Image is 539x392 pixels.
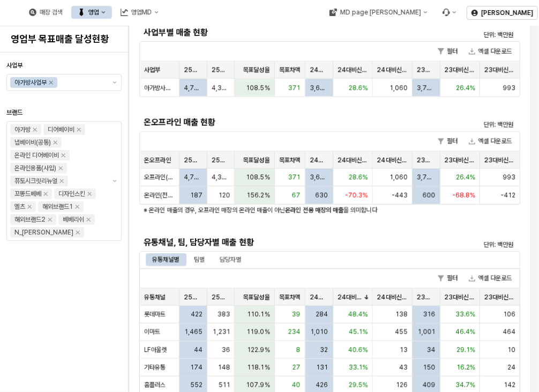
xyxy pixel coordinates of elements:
span: 28.6% [349,173,368,182]
span: 26.4% [456,84,475,92]
span: 45.1% [349,328,368,336]
span: 10 [507,345,515,354]
span: 목표차액 [279,156,301,164]
span: 1,010 [311,328,328,336]
span: 150 [423,363,436,372]
div: 아가방 [14,124,31,135]
div: Remove 꼬똥드베베 [43,192,48,196]
div: Remove 온라인 디어베이비 [61,153,65,157]
span: 148 [218,363,230,372]
span: 목표달성율 [243,293,270,301]
div: N_[PERSON_NAME] [14,227,73,238]
span: 24대비신장율 [338,66,368,74]
span: 118.1% [248,363,270,372]
div: 팀별 [188,253,211,266]
span: 1,060 [390,84,408,92]
span: 24실적 [310,66,328,74]
div: 온라인 디어베이비 [14,150,59,161]
div: 디자인스킨 [58,189,85,199]
div: Remove 디자인스킨 [87,192,92,196]
span: 8 [296,345,301,354]
button: MD page [PERSON_NAME] [323,6,433,19]
span: 3,765 [417,84,435,92]
div: 엘츠 [14,201,25,212]
span: 사업부 [6,62,23,69]
span: 36 [221,345,230,354]
button: 영업MD [114,6,165,19]
span: 39 [292,310,301,319]
span: 371 [288,173,301,182]
main: App Frame [129,26,539,392]
span: 131 [317,363,328,372]
span: 3,699 [310,173,328,182]
span: 유통채널 [144,293,166,301]
span: 32 [320,345,328,354]
span: 40.6% [348,345,368,354]
span: 46.4% [455,328,475,336]
div: 베베리쉬 [63,214,84,225]
span: 4,387 [212,173,230,182]
span: 4,387 [212,84,230,92]
span: 23대비신장액 [484,293,515,301]
p: ※ 온라인 매출의 경우, 오프라인 매장의 온라인 매출이 아닌 을 의미합니다 [144,206,452,215]
span: 13 [400,345,408,354]
div: 냅베이비(공통) [14,137,51,148]
span: 126 [396,381,408,389]
span: 홈플러스 [144,381,166,389]
span: 브랜드 [6,109,23,116]
span: 138 [395,310,408,319]
span: 284 [316,310,328,319]
span: 25실적 [184,156,202,164]
div: Remove 베베리쉬 [86,217,91,222]
span: 24대비신장액 [377,66,408,74]
span: -70.3% [345,191,368,200]
span: LF아울렛 [144,345,167,354]
div: Remove 냅베이비(공통) [53,140,57,145]
span: 1,060 [390,173,408,182]
span: 142 [504,381,515,389]
div: 퓨토시크릿리뉴얼 [14,176,57,186]
span: 422 [191,310,203,319]
span: 43 [399,363,408,372]
span: 4,758 [184,173,202,182]
span: 48.4% [348,310,368,319]
span: 993 [503,84,515,92]
span: 122.9% [248,345,270,354]
button: 필터 [433,272,462,285]
span: 24 [507,363,515,372]
span: 110.1% [248,310,270,319]
span: 67 [292,191,301,200]
button: 엑셀 다운로드 [465,45,516,58]
span: 1,231 [213,328,230,336]
span: 25목표 [212,66,230,74]
p: [PERSON_NAME] [481,9,533,17]
span: 23실적 [417,156,435,164]
span: 24대비신장율 [338,156,368,164]
div: MD page 이동 [323,6,433,19]
span: 1,465 [184,328,203,336]
span: 24실적 [310,156,328,164]
div: Menu item 6 [436,6,462,19]
span: 600 [423,191,436,200]
span: 28.6% [349,84,368,92]
span: 316 [423,310,436,319]
div: Remove 엘츠 [27,205,32,209]
p: 단위: 백만원 [431,120,514,130]
span: 이마트 [144,328,160,336]
span: 목표달성율 [243,66,270,74]
button: 필터 [433,135,462,148]
span: 25실적 [184,293,202,301]
div: 아가방사업부 [14,77,47,88]
span: 234 [288,328,301,336]
span: 25목표 [212,293,230,301]
div: 유통채널별 [146,253,185,266]
span: 383 [217,310,230,319]
div: 해외브랜드2 [14,214,46,225]
span: 106 [503,310,515,319]
div: Remove 퓨토시크릿리뉴얼 [59,179,64,183]
span: 24대비신장액 [377,293,408,301]
span: 44 [194,345,203,354]
span: 552 [190,381,203,389]
div: 매장 검색 [40,9,63,16]
div: 영업 [88,9,99,16]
